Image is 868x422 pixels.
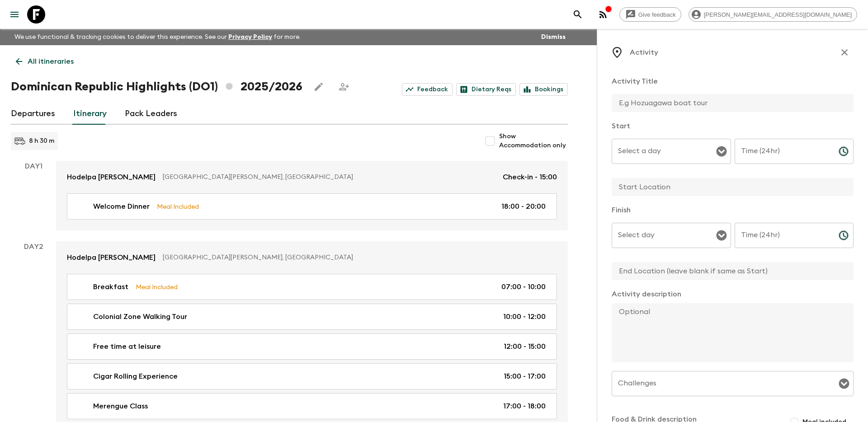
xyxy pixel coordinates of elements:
[612,76,854,87] p: Activity Title
[569,5,587,23] button: search adventures
[73,103,107,125] a: Itinerary
[136,282,178,292] p: Meal Included
[699,11,857,18] span: [PERSON_NAME][EMAIL_ADDRESS][DOMAIN_NAME]
[93,341,161,352] p: Free time at leisure
[28,56,74,67] p: All itineraries
[503,401,546,412] p: 17:00 - 18:00
[67,274,557,300] a: BreakfastMeal Included07:00 - 10:00
[835,226,853,244] button: Choose time
[67,172,156,183] p: Hodelpa [PERSON_NAME]
[612,205,854,216] p: Finish
[29,136,54,145] p: 8 h 30 m
[335,78,353,96] span: Share this itinerary
[735,223,831,248] input: hh:mm
[228,34,272,40] a: Privacy Policy
[67,333,557,360] a: Free time at leisure12:00 - 15:00
[56,161,568,193] a: Hodelpa [PERSON_NAME][GEOGRAPHIC_DATA][PERSON_NAME], [GEOGRAPHIC_DATA]Check-in - 15:00
[501,281,546,292] p: 07:00 - 10:00
[501,201,546,212] p: 18:00 - 20:00
[93,371,178,382] p: Cigar Rolling Experience
[67,193,557,220] a: Welcome DinnerMeal Included18:00 - 20:00
[539,31,568,43] button: Dismiss
[835,142,853,160] button: Choose time
[56,241,568,274] a: Hodelpa [PERSON_NAME][GEOGRAPHIC_DATA][PERSON_NAME], [GEOGRAPHIC_DATA]
[689,7,857,22] div: [PERSON_NAME][EMAIL_ADDRESS][DOMAIN_NAME]
[67,252,156,263] p: Hodelpa [PERSON_NAME]
[5,5,24,23] button: menu
[11,52,79,70] a: All itineraries
[163,173,495,182] p: [GEOGRAPHIC_DATA][PERSON_NAME], [GEOGRAPHIC_DATA]
[715,145,728,158] button: Open
[503,311,546,322] p: 10:00 - 12:00
[633,11,681,18] span: Give feedback
[619,7,681,22] a: Give feedback
[612,262,846,280] input: End Location (leave blank if same as Start)
[125,103,177,125] a: Pack Leaders
[11,103,55,125] a: Departures
[715,229,728,242] button: Open
[67,304,557,330] a: Colonial Zone Walking Tour10:00 - 12:00
[402,83,453,96] a: Feedback
[163,253,550,262] p: [GEOGRAPHIC_DATA][PERSON_NAME], [GEOGRAPHIC_DATA]
[735,139,831,164] input: hh:mm
[93,311,187,322] p: Colonial Zone Walking Tour
[157,202,199,211] p: Meal Included
[456,83,516,96] a: Dietary Reqs
[93,401,148,412] p: Merengue Class
[11,161,56,172] p: Day 1
[499,132,568,150] span: Show Accommodation only
[67,393,557,419] a: Merengue Class17:00 - 18:00
[504,341,546,352] p: 12:00 - 15:00
[630,47,658,58] p: Activity
[11,29,304,45] p: We use functional & tracking cookies to deliver this experience. See our for more.
[93,281,128,292] p: Breakfast
[612,121,854,131] p: Start
[11,241,56,252] p: Day 2
[93,201,150,212] p: Welcome Dinner
[11,78,302,96] h1: Dominican Republic Highlights (DO1) 2025/2026
[504,371,546,382] p: 15:00 - 17:00
[838,377,850,390] button: Open
[612,289,854,300] p: Activity description
[310,78,328,96] button: Edit this itinerary
[612,94,846,112] input: E.g Hozuagawa boat tour
[519,83,568,96] a: Bookings
[612,178,846,196] input: Start Location
[503,172,557,183] p: Check-in - 15:00
[67,363,557,389] a: Cigar Rolling Experience15:00 - 17:00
